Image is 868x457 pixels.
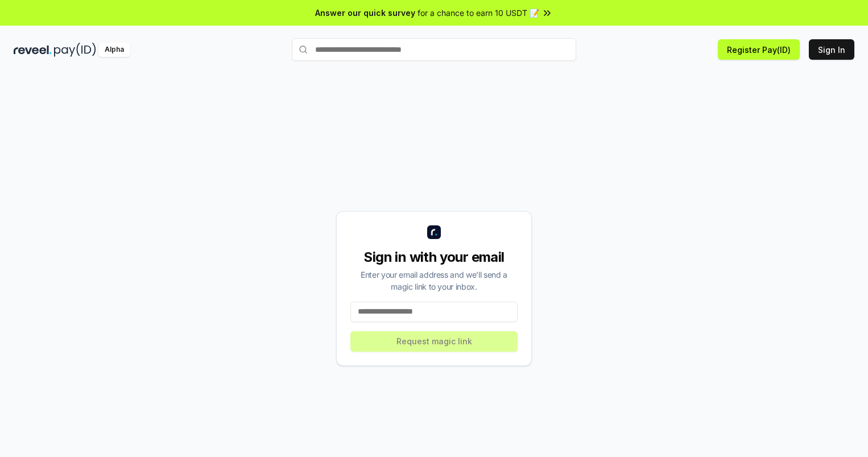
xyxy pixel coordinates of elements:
span: Answer our quick survey [315,7,415,19]
img: pay_id [54,43,96,57]
span: for a chance to earn 10 USDT 📝 [418,7,539,19]
img: reveel_dark [14,43,52,57]
button: Register Pay(ID) [718,39,800,60]
div: Sign in with your email [350,248,518,266]
div: Alpha [98,43,130,57]
img: logo_small [427,225,441,239]
button: Sign In [809,39,854,60]
div: Enter your email address and we’ll send a magic link to your inbox. [350,269,518,293]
